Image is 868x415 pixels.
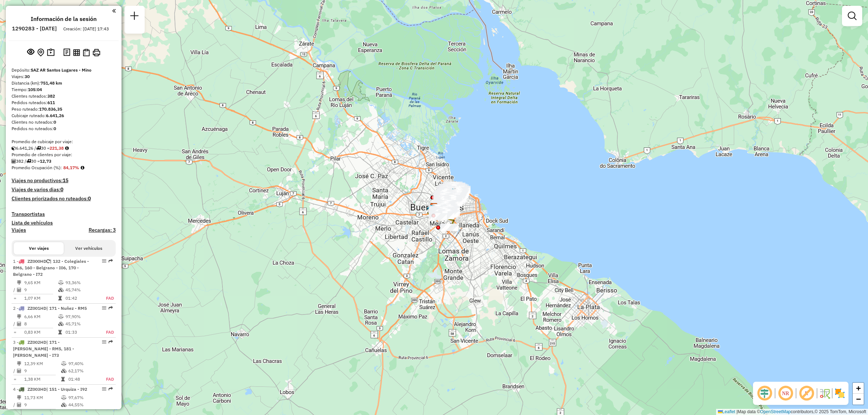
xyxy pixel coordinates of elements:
div: Pedidos ruteados: [12,99,116,106]
div: Map data © contributors,© 2025 TomTom, Microsoft [716,409,868,415]
span: | 132 - Colegiales - RM6, 160 - Belgrano - I06, 170 - Belgrano - I72 [13,258,89,277]
span: Ocultar NR [777,385,794,402]
i: Clientes [17,369,21,373]
i: % Peso en uso [58,281,64,285]
h4: Información de la sesión [31,16,97,22]
strong: 105:04 [28,87,42,92]
a: Zoom in [853,383,864,394]
h4: Clientes priorizados no ruteados: [12,196,116,202]
i: Clientes [17,403,21,407]
span: ZZ001HD [27,305,46,311]
em: Ruta exportada [109,387,113,391]
em: Opciones [102,340,106,344]
td: 6,66 KM [24,313,58,320]
span: 2 - [13,305,87,311]
i: Meta de cubicaje/viaje: 224,18 Diferencia: -2,80 [65,146,69,150]
td: 0,83 KM [24,329,58,336]
span: ZZ002HD [27,339,46,345]
td: 9 [24,401,61,408]
div: Creación: [DATE] 17:43 [60,26,112,32]
i: % Cubicaje en uso [61,403,67,407]
i: Tiempo en ruta [58,296,62,300]
i: Viajes [26,159,31,163]
button: Centro del mapa en el depósito o punto de apoyo [36,47,46,58]
button: Indicadores de ruteo por viaje [72,47,81,57]
div: 382 / 30 = [12,158,116,164]
td: 8 [24,320,58,328]
div: Tiempo: [12,86,116,93]
img: SAZ AR Santos Lugares - Mino [429,203,439,212]
div: Viajes: [12,73,116,80]
div: Promedio de clientes por viaje: [12,151,116,158]
i: Tiempo en ruta [58,330,62,334]
i: Tiempo en ruta [61,377,65,381]
button: Imprimir viajes [91,47,102,58]
div: Depósito: [12,67,116,73]
strong: 170.836,35 [39,106,62,112]
img: Flujo de la calle [819,388,830,399]
span: 1 - [13,258,89,277]
img: Mostrar / Ocultar sectores [834,388,846,399]
h4: Viajes de varios dias: [12,187,116,193]
span: Mostrar etiqueta [798,385,815,402]
strong: 15 [63,177,68,184]
em: Opciones [102,387,106,391]
i: % Peso en uso [61,361,67,366]
td: 44,55% [68,401,98,408]
h4: Recargas: 3 [89,227,116,233]
h4: Transportistas [12,211,116,217]
i: % Peso en uso [58,315,64,319]
i: Distancia (km) [17,395,21,400]
td: = [13,295,17,302]
span: | 171 - Nuñez - RM5 [46,305,87,311]
td: 97,40% [68,360,98,367]
td: 9,65 KM [24,279,58,286]
button: Indicadores de ruteo por entrega [81,47,91,58]
i: % Cubicaje en uso [58,322,64,326]
div: Distancia (km): [12,80,116,86]
span: 4 - [13,386,87,392]
span: | 151 - Urquiza - I92 [46,386,87,392]
a: Nueva sesión y búsqueda [127,9,142,25]
i: Distancia (km) [17,361,21,366]
div: Clientes no ruteados: [12,119,116,125]
td: FAD [98,376,114,383]
i: Clientes [17,288,21,292]
td: 11,73 KM [24,394,61,401]
td: 97,67% [68,394,98,401]
div: 6.641,26 / 30 = [12,145,116,151]
td: 12,39 KM [24,360,61,367]
i: Vehículo ya utilizado en esta sesión [46,259,50,264]
strong: 0 [54,119,56,125]
span: | 171 - [PERSON_NAME] - RM5, 181 - [PERSON_NAME] - I73 [13,339,74,358]
a: Mostrar filtros [845,9,859,23]
div: Promedio de cubicaje por viaje: [12,138,116,145]
a: OpenStreetMap [760,409,791,414]
td: 1,38 KM [24,376,61,383]
td: 01:33 [65,329,97,336]
span: Ocultar desplazamiento [756,385,773,402]
strong: 30 [25,74,30,79]
span: Promedio Ocupación (%): [12,165,62,170]
div: Pedidos no ruteados: [12,125,116,132]
i: Cubicaje ruteado [12,146,16,150]
td: 01:48 [68,376,98,383]
td: FAD [97,329,114,336]
strong: 0 [60,186,63,193]
i: % Cubicaje en uso [58,288,64,292]
td: 1,07 KM [24,295,58,302]
strong: 751,48 km [41,80,62,86]
span: − [856,394,861,403]
td: / [13,320,17,328]
a: Haga clic aquí para minimizar el panel [112,7,116,15]
i: Clientes [12,159,16,163]
td: = [13,376,17,383]
i: Distancia (km) [17,315,21,319]
strong: 84,17% [63,165,79,170]
strong: 221,38 [50,145,64,151]
span: 3 - [13,339,74,358]
td: 9 [24,286,58,294]
td: 01:42 [65,295,97,302]
strong: 6.641,26 [46,113,64,118]
div: Clientes ruteados: [12,93,116,99]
